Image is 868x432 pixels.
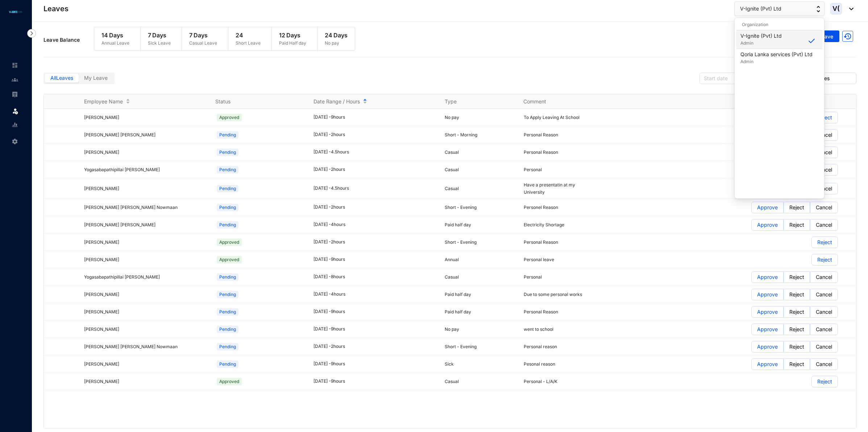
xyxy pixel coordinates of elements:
[27,29,36,38] img: nav-icon-right.af6afadce00d159da59955279c43614e.svg
[217,378,242,385] span: Approved
[148,40,171,47] p: Sick Leave
[12,122,18,128] img: report-unselected.e6a6b4230fc7da01f883.svg
[84,326,119,332] span: [PERSON_NAME]
[6,118,23,132] li: Reports
[816,359,832,370] p: Cancel
[84,344,178,349] span: [PERSON_NAME] [PERSON_NAME] Nowmaan
[313,185,436,192] div: [DATE] - 4.5 hours
[217,114,242,121] span: Approved
[817,237,832,248] p: Reject
[217,308,238,316] span: Pending
[846,8,854,10] img: dropdown-black.8e83cc76930a90b1a4fdb6d089b7bf3a.svg
[789,359,804,370] p: Reject
[325,40,348,47] p: No pay
[816,202,832,213] p: Cancel
[817,112,832,123] p: Reject
[7,10,24,14] img: logo
[101,31,129,40] p: 14 Days
[12,107,19,115] img: leave.99b8a76c7fa76a53782d.svg
[313,204,436,211] div: [DATE] - 2 hours
[789,341,804,352] p: Reject
[445,185,515,192] p: Casual
[279,40,306,47] p: Paid Half day
[816,324,832,335] p: Cancel
[809,38,815,43] img: blue-correct.187ec8c3ebe1a225110a.svg
[757,324,778,335] p: Approve
[148,31,171,40] p: 7 Days
[817,376,832,387] p: Reject
[445,308,515,316] p: Paid half day
[189,40,217,47] p: Casual Leave
[524,239,558,245] span: Personal Reason
[313,131,436,138] div: [DATE] - 2 hours
[757,219,778,230] p: Approve
[789,324,804,335] p: Reject
[313,273,436,280] div: [DATE] - 8 hours
[84,167,160,172] span: Yogasabapathipillai [PERSON_NAME]
[313,343,436,350] div: [DATE] - 2 hours
[524,132,558,137] span: Personal Reason
[445,114,515,121] p: No pay
[736,21,823,28] p: Organization
[445,256,515,263] p: Annual
[84,149,119,155] span: [PERSON_NAME]
[313,221,436,228] div: [DATE] - 4 hours
[524,274,542,280] span: Personal
[325,31,348,40] p: 24 Days
[445,221,515,229] p: Paid half day
[84,115,119,120] span: [PERSON_NAME]
[734,1,825,16] button: V-Ignite (Pvt) Ltd
[757,341,778,352] p: Approve
[832,5,840,12] span: V(
[84,361,119,367] span: [PERSON_NAME]
[12,62,18,69] img: home-unselected.a29eae3204392db15eaf.svg
[757,272,778,283] p: Approve
[313,291,436,298] div: [DATE] - 4 hours
[84,379,119,384] span: [PERSON_NAME]
[445,166,515,173] p: Casual
[445,326,515,333] p: No pay
[445,378,515,385] p: Casual
[6,73,23,87] li: Contacts
[817,254,832,265] p: Reject
[816,219,832,230] p: Cancel
[445,291,515,298] p: Paid half day
[704,74,738,82] input: Start date
[12,77,18,83] img: people-unselected.118708e94b43a90eceab.svg
[740,40,782,47] p: Admin
[75,94,207,109] th: Employee Name
[313,239,436,246] div: [DATE] - 2 hours
[217,204,238,211] span: Pending
[445,361,515,368] p: Sick
[740,51,813,58] p: Qoria Lanka services (Pvt) Ltd
[524,205,558,210] span: Personel Reason
[816,272,832,283] p: Cancel
[313,378,436,385] div: [DATE] - 9 hours
[817,6,820,12] img: up-down-arrow.74152d26bf9780fbf563ca9c90304185.svg
[789,306,804,317] p: Reject
[236,40,261,47] p: Short Leave
[217,166,238,173] span: Pending
[236,31,261,40] p: 24
[816,306,832,317] p: Cancel
[445,131,515,139] p: Short - Morning
[101,40,129,47] p: Annual Leave
[217,256,242,263] span: Approved
[12,138,18,145] img: settings-unselected.1febfda315e6e19643a1.svg
[313,166,436,173] div: [DATE] - 2 hours
[189,31,217,40] p: 7 Days
[84,98,123,105] span: Employee Name
[805,73,852,84] span: All Leaves
[445,343,515,350] p: Short - Evening
[217,221,238,229] span: Pending
[515,94,593,109] th: Comment
[279,31,306,40] p: 12 Days
[217,185,238,192] span: Pending
[6,58,23,73] li: Home
[816,341,832,352] p: Cancel
[524,167,542,172] span: Personal
[816,289,832,300] p: Cancel
[217,361,238,368] span: Pending
[313,98,360,105] span: Date Range / Hours
[84,309,119,314] span: [PERSON_NAME]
